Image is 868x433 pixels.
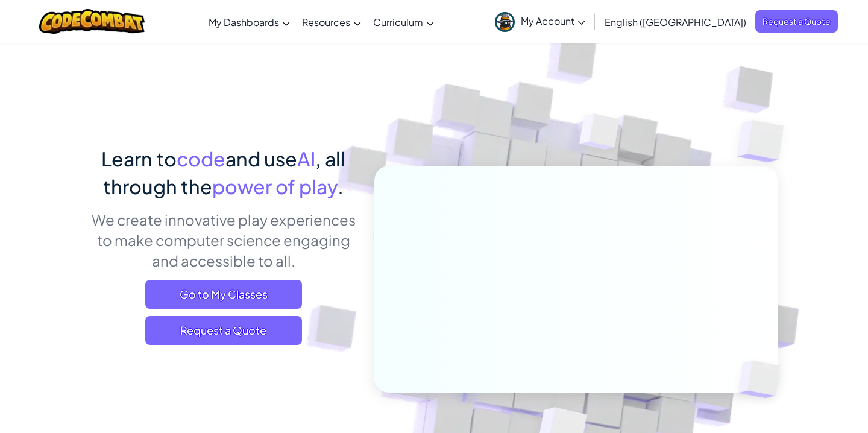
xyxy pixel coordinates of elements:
span: English ([GEOGRAPHIC_DATA]) [605,16,746,28]
img: Overlap cubes [713,90,817,192]
span: code [177,147,225,171]
a: Request a Quote [145,316,302,345]
span: Learn to [101,147,177,171]
a: Resources [296,5,367,38]
span: and use [225,147,297,171]
img: avatar [495,12,515,32]
img: Overlap cubes [557,90,644,180]
span: AI [297,147,315,171]
span: . [338,174,344,198]
span: My Account [521,14,585,27]
a: My Dashboards [203,5,296,38]
a: Curriculum [367,5,440,38]
a: Request a Quote [755,10,838,33]
span: My Dashboards [209,16,279,28]
span: Resources [302,16,350,28]
img: Overlap cubes [719,335,809,423]
p: We create innovative play experiences to make computer science engaging and accessible to all. [90,209,356,271]
a: My Account [489,2,591,40]
a: English ([GEOGRAPHIC_DATA]) [599,5,752,38]
img: CodeCombat logo [39,9,145,34]
span: Curriculum [373,16,423,28]
a: Go to My Classes [145,280,302,309]
span: power of play [212,174,338,198]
